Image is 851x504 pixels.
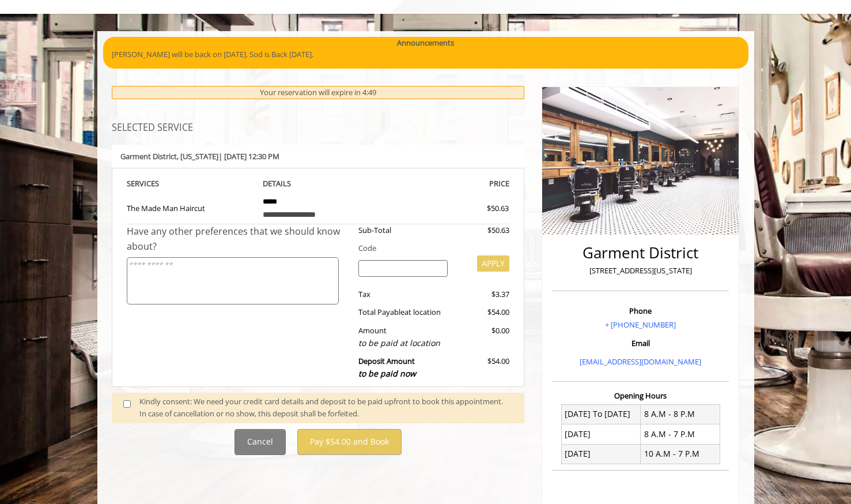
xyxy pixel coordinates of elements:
div: Code [350,242,509,254]
div: to be paid at location [358,337,448,349]
a: [EMAIL_ADDRESS][DOMAIN_NAME] [580,356,701,367]
span: to be paid now [358,368,416,379]
div: $0.00 [456,325,509,349]
th: DETAILS [254,177,382,190]
b: Deposit Amount [358,356,416,379]
div: $50.63 [445,202,509,215]
td: 8 A.M - 8 P.M [641,404,720,424]
a: + [PHONE_NUMBER] [605,319,676,330]
div: Tax [350,288,456,300]
h3: Phone [555,307,726,315]
td: [DATE] [561,424,641,444]
h3: SELECTED SERVICE [112,123,525,133]
p: [PERSON_NAME] will be back on [DATE]. Sod is Back [DATE]. [112,48,740,61]
div: $3.37 [456,288,509,300]
p: [STREET_ADDRESS][US_STATE] [555,265,726,277]
div: $50.63 [456,224,509,236]
div: Sub-Total [350,224,456,236]
span: at location [404,307,441,317]
b: Announcements [397,37,454,49]
button: APPLY [477,255,509,272]
div: Amount [350,325,456,349]
div: $54.00 [456,355,509,380]
h2: Garment District [555,245,726,261]
td: [DATE] [561,444,641,464]
h3: Email [555,339,726,347]
span: , [US_STATE] [177,151,218,161]
div: Kindly consent: We need your credit card details and deposit to be paid upfront to book this appo... [139,396,513,420]
div: Your reservation will expire in 4:49 [112,86,525,99]
b: Garment District | [DATE] 12:30 PM [120,151,279,161]
td: 8 A.M - 7 P.M [641,424,720,444]
td: [DATE] To [DATE] [561,404,641,424]
th: PRICE [382,177,510,190]
td: The Made Man Haircut [127,190,255,224]
h3: Opening Hours [552,392,729,400]
div: $54.00 [456,306,509,318]
button: Pay $54.00 and Book [297,429,402,455]
span: S [155,178,159,189]
div: Total Payable [350,306,456,318]
td: 10 A.M - 7 P.M [641,444,720,464]
div: Have any other preferences that we should know about? [127,224,350,254]
th: SERVICE [127,177,255,190]
button: Cancel [235,429,286,455]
